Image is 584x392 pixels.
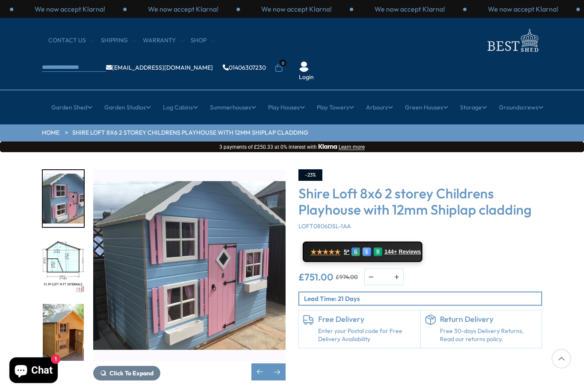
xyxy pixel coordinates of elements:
[268,97,305,118] a: Play Houses
[51,97,92,118] a: Garden Shed
[106,65,213,71] a: [EMAIL_ADDRESS][DOMAIN_NAME]
[318,327,416,344] a: Enter your Postal code for Free Delivery Availability
[466,4,580,14] div: 2 / 3
[318,315,416,324] h6: Free Delivery
[48,36,94,45] a: CONTACT US
[143,36,184,45] a: Warranty
[353,4,466,14] div: 1 / 3
[210,97,256,118] a: Summerhouses
[261,4,332,14] p: We now accept Klarna!
[299,73,314,82] a: Login
[336,274,358,280] del: £974.00
[93,169,286,380] div: 7 / 11
[101,36,136,45] a: Shipping
[72,129,308,137] a: Shire Loft 8x6 2 storey Childrens Playhouse with 12mm Shiplap cladding
[366,97,393,118] a: Arbours
[223,65,266,71] a: 01406307230
[440,327,538,344] p: Free 30-days Delivery Returns, Read our returns policy.
[384,248,397,255] span: 144+
[42,236,85,295] div: 8 / 11
[374,248,382,256] div: R
[488,4,558,14] p: We now accept Klarna!
[298,222,351,230] span: LOFT0806DSL-1AA
[375,4,445,14] p: We now accept Klarna!
[440,315,538,324] h6: Return Delivery
[43,237,84,294] img: LOFTFPBUILDINGASSEMBLYDRAWINGINTERNALSMFT_3dc98dd4-03a9-4faa-bf02-cc6b5fe34606_200x200.jpg
[298,272,333,282] ins: £751.00
[104,97,151,118] a: Garden Studios
[93,169,286,362] img: Shire Loft 8x6 2 storey Childrens Playhouse with 12mm Shiplap cladding - Best Shed
[310,248,340,256] span: ★★★★★
[42,303,85,362] div: 9 / 11
[363,248,371,256] div: E
[274,64,283,72] a: 0
[298,185,542,218] h3: Shire Loft 8x6 2 storey Childrens Playhouse with 12mm Shiplap cladding
[405,97,448,118] a: Green Houses
[279,59,286,67] span: 0
[191,36,215,45] a: Shop
[399,248,421,255] span: Reviews
[127,4,240,14] div: 2 / 3
[7,357,60,385] inbox-online-store-chat: Shopify online store chat
[109,369,153,377] span: Click To Expand
[163,97,198,118] a: Log Cabins
[351,248,360,256] div: G
[303,242,422,262] a: ★★★★★ 5* G E R 144+ Reviews
[268,363,286,380] div: Next slide
[43,304,84,361] img: LOFT_2_ac925248-1c20-46e3-9b77-af07ad0c559a_200x200.jpg
[240,4,353,14] div: 3 / 3
[460,97,487,118] a: Storage
[304,294,541,303] p: Lead Time: 21 Days
[298,169,322,181] div: -23%
[35,4,105,14] p: We now accept Klarna!
[317,97,354,118] a: Play Towers
[299,62,309,72] img: User Icon
[251,363,268,380] div: Previous slide
[43,170,84,227] img: image2_100672ce-a363-4d77-9e50-d374e548d92e_200x200.jpg
[13,4,127,14] div: 1 / 3
[93,366,160,380] button: Click To Expand
[148,4,218,14] p: We now accept Klarna!
[499,97,543,118] a: Groundscrews
[42,169,85,228] div: 7 / 11
[42,129,59,137] a: HOME
[482,27,542,54] img: logo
